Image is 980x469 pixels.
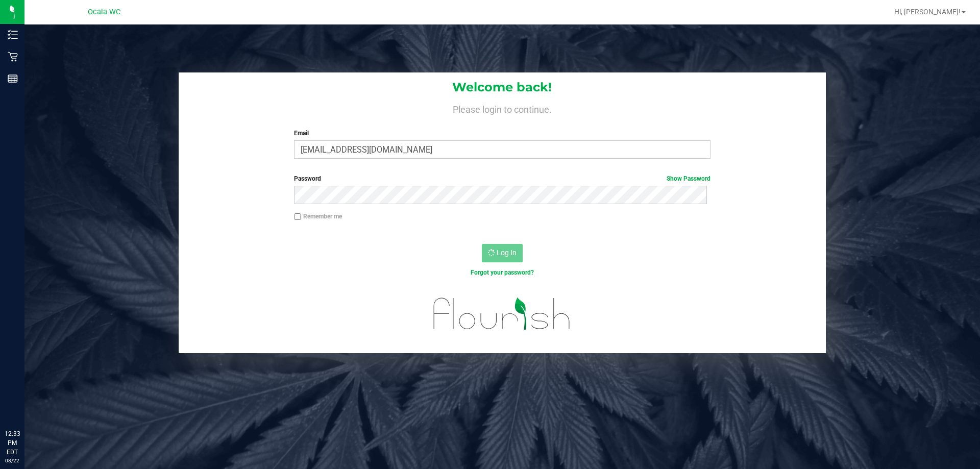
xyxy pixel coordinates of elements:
[8,30,18,40] inline-svg: Inventory
[894,8,961,16] span: Hi, [PERSON_NAME]!
[179,81,826,94] h1: Welcome back!
[482,244,523,262] button: Log In
[294,129,710,138] label: Email
[294,213,301,220] input: Remember me
[471,269,534,276] a: Forgot your password?
[294,212,342,221] label: Remember me
[421,288,583,340] img: flourish_logo.svg
[667,175,710,182] a: Show Password
[8,73,18,84] inline-svg: Reports
[5,457,20,464] p: 08/22
[179,102,826,114] h4: Please login to continue.
[294,175,321,182] span: Password
[8,52,18,62] inline-svg: Retail
[497,249,517,257] span: Log In
[5,429,20,457] p: 12:33 PM EDT
[88,8,120,16] span: Ocala WC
